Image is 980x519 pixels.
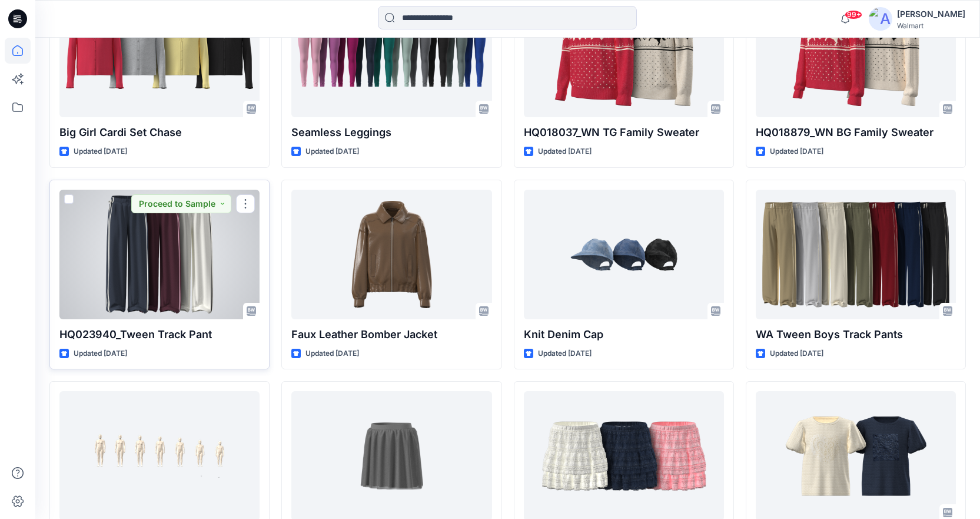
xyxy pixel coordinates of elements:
[74,348,127,360] p: Updated [DATE]
[291,326,491,343] p: Faux Leather Bomber Jacket
[305,348,359,360] p: Updated [DATE]
[770,146,823,158] p: Updated [DATE]
[524,326,724,343] p: Knit Denim Cap
[291,190,491,319] a: Faux Leather Bomber Jacket
[305,146,359,158] p: Updated [DATE]
[756,326,956,343] p: WA Tween Boys Track Pants
[897,21,965,30] div: Walmart
[59,190,260,319] a: HQ023940_Tween Track Pant
[538,348,592,360] p: Updated [DATE]
[74,146,127,158] p: Updated [DATE]
[59,124,260,141] p: Big Girl Cardi Set Chase
[59,326,260,343] p: HQ023940_Tween Track Pant
[524,124,724,141] p: HQ018037_WN TG Family Sweater
[756,124,956,141] p: HQ018879_WN BG Family Sweater
[291,124,491,141] p: Seamless Leggings
[770,348,823,360] p: Updated [DATE]
[869,7,892,31] img: avatar
[845,10,862,19] span: 99+
[538,146,592,158] p: Updated [DATE]
[756,190,956,319] a: WA Tween Boys Track Pants
[897,7,965,21] div: [PERSON_NAME]
[524,190,724,319] a: Knit Denim Cap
